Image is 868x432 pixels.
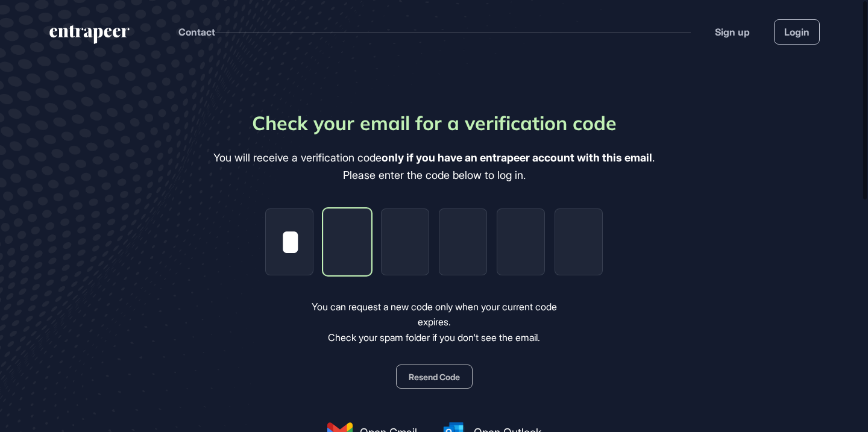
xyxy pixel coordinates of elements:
[396,365,473,389] button: Resend Code
[382,151,652,164] b: only if you have an entrapeer account with this email
[213,149,655,184] div: You will receive a verification code . Please enter the code below to log in.
[295,299,574,346] div: You can request a new code only when your current code expires. Check your spam folder if you don...
[178,24,215,40] button: Contact
[48,25,131,48] a: entrapeer-logo
[774,19,820,45] a: Login
[715,25,750,39] a: Sign up
[252,108,617,137] div: Check your email for a verification code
